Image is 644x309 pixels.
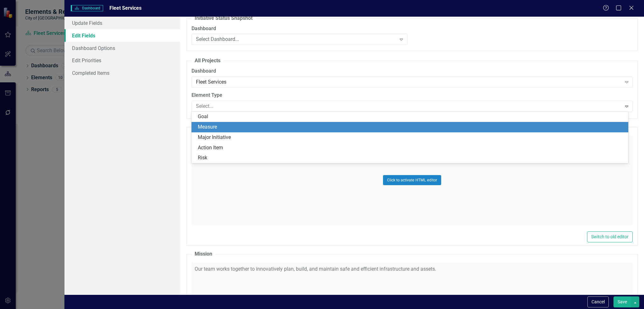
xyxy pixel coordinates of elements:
button: Click to activate HTML editor [383,175,441,185]
a: Update Fields [64,17,180,29]
legend: Initiative Status Snapshot [192,15,256,22]
label: Dashboard [192,25,407,32]
div: Fleet Services [196,79,621,86]
span: Dashboard [71,5,103,11]
legend: Mission [192,251,215,258]
button: Switch to old editor [587,231,633,242]
legend: All Projects [192,57,224,64]
a: Completed Items [64,67,180,79]
div: Goal [198,113,625,120]
div: Major Initiative [198,134,625,141]
button: Save [613,296,631,307]
button: Cancel [587,296,609,307]
span: Fleet Services [109,5,142,11]
label: Element Type [192,92,633,99]
label: Dashboard [192,68,633,75]
a: Edit Priorities [64,54,180,67]
a: Dashboard Options [64,42,180,54]
a: Edit Fields [64,29,180,42]
div: Measure [198,124,625,131]
div: Risk [198,154,625,162]
div: Select Dashboard... [196,36,396,43]
div: Action Item [198,144,625,152]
